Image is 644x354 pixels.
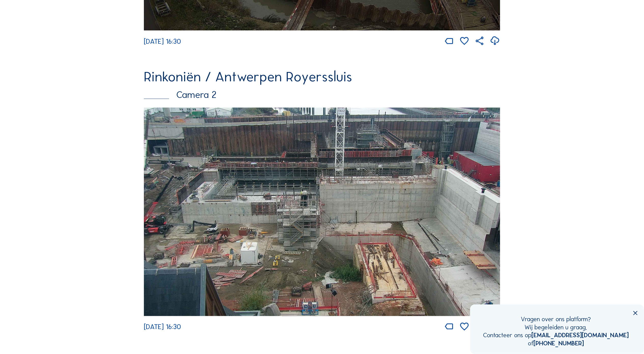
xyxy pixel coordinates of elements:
div: of [483,339,629,347]
span: [DATE] 16:30 [144,37,181,46]
a: [PHONE_NUMBER] [533,340,584,347]
div: Contacteer ons op [483,331,629,339]
a: [EMAIL_ADDRESS][DOMAIN_NAME] [532,331,629,339]
div: Rinkoniën / Antwerpen Royerssluis [144,70,500,83]
span: [DATE] 16:30 [144,322,181,331]
div: Wij begeleiden u graag. [483,323,629,331]
div: Camera 2 [144,90,500,99]
img: Image [144,108,500,316]
div: Vragen over ons platform? [483,315,629,323]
